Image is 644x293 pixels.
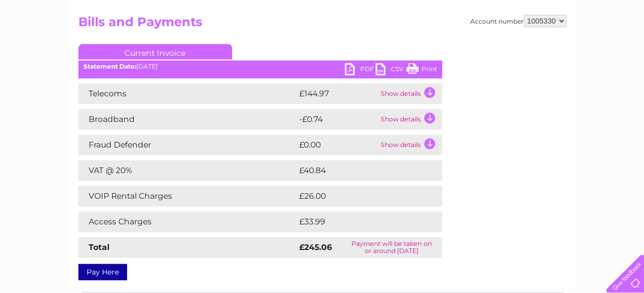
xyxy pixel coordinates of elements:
h2: Bills and Payments [78,15,566,34]
strong: Total [89,242,110,252]
a: Telecoms [518,44,549,51]
td: £33.99 [297,212,422,232]
a: Contact [576,44,601,51]
a: Log out [610,44,634,51]
div: Clear Business is a trading name of Verastar Limited (registered in [GEOGRAPHIC_DATA] No. 3667643... [80,6,565,50]
img: logo.png [23,27,75,58]
td: VOIP Rental Charges [78,186,297,206]
div: Account number [470,15,566,27]
td: Telecoms [78,83,297,104]
a: Pay Here [78,264,127,280]
td: £40.84 [297,160,422,181]
td: £0.00 [297,135,378,155]
td: £26.00 [297,186,422,206]
a: Print [406,63,437,78]
a: PDF [345,63,376,78]
td: -£0.74 [297,109,378,130]
td: Show details [378,135,442,155]
td: Access Charges [78,212,297,232]
td: Fraud Defender [78,135,297,155]
td: VAT @ 20% [78,160,297,181]
b: Statement Date: [84,62,136,70]
a: Energy [489,44,512,51]
div: [DATE] [78,63,442,70]
a: Blog [555,44,570,51]
td: Broadband [78,109,297,130]
td: Show details [378,83,442,104]
td: Show details [378,109,442,130]
a: 0333 014 3131 [451,5,522,18]
a: CSV [376,63,406,78]
td: Payment will be taken on or around [DATE] [341,237,442,258]
td: £144.97 [297,83,378,104]
a: Water [464,44,483,51]
a: Current Invoice [78,44,232,59]
strong: £245.06 [299,242,332,252]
